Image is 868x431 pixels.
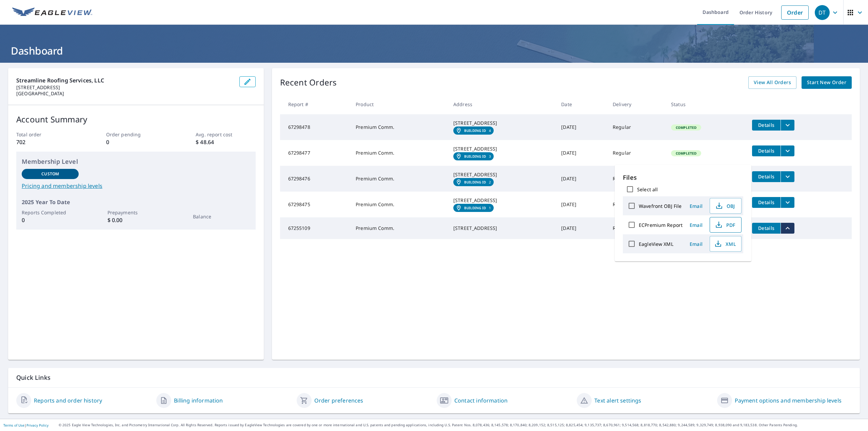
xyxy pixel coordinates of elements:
[756,173,776,180] span: Details
[193,213,250,220] p: Balance
[815,5,830,20] div: DT
[685,239,707,249] button: Email
[752,120,781,131] button: detailsBtn-67298478
[16,138,76,146] p: 702
[106,138,166,146] p: 0
[453,197,550,204] div: [STREET_ADDRESS]
[453,152,494,160] a: Building ID3
[41,171,59,177] p: Custom
[280,140,350,166] td: 67298477
[556,192,607,217] td: [DATE]
[22,209,79,216] p: Reports Completed
[710,217,742,233] button: PDF
[710,236,742,252] button: XML
[107,209,164,216] p: Prepayments
[350,166,448,192] td: Premium Comm.
[639,241,673,247] label: EagleView XML
[607,166,666,192] td: Regular
[556,114,607,140] td: [DATE]
[752,197,781,208] button: detailsBtn-67298475
[623,173,743,182] p: Files
[350,140,448,166] td: Premium Comm.
[464,180,486,184] em: Building ID
[3,423,48,427] p: |
[752,223,781,234] button: detailsBtn-67255109
[607,192,666,217] td: Regular
[752,145,781,156] button: detailsBtn-67298477
[556,140,607,166] td: [DATE]
[350,217,448,239] td: Premium Comm.
[666,94,747,114] th: Status
[22,182,250,190] a: Pricing and membership levels
[756,122,776,128] span: Details
[280,94,350,114] th: Report #
[781,223,794,234] button: filesDropdownBtn-67255109
[752,171,781,182] button: detailsBtn-67298476
[280,76,337,89] p: Recent Orders
[754,78,791,87] span: View All Orders
[16,76,234,84] p: Streamline Roofing Services, LLC
[453,225,550,232] div: [STREET_ADDRESS]
[685,220,707,230] button: Email
[453,145,550,152] div: [STREET_ADDRESS]
[802,76,852,89] a: Start New Order
[781,5,809,20] a: Order
[350,114,448,140] td: Premium Comm.
[735,396,842,405] a: Payment options and membership levels
[714,221,736,229] span: PDF
[16,373,852,382] p: Quick Links
[781,197,794,208] button: filesDropdownBtn-67298475
[688,222,704,228] span: Email
[26,423,48,428] a: Privacy Policy
[16,131,76,138] p: Total order
[16,84,234,91] p: [STREET_ADDRESS]
[688,203,704,209] span: Email
[453,171,550,178] div: [STREET_ADDRESS]
[714,240,736,248] span: XML
[196,138,255,146] p: $ 48.64
[756,148,776,154] span: Details
[22,216,79,224] p: 0
[637,186,658,193] label: Select all
[672,151,701,156] span: Completed
[280,114,350,140] td: 67298478
[464,129,486,133] em: Building ID
[672,125,701,130] span: Completed
[756,199,776,205] span: Details
[280,192,350,217] td: 67298475
[22,198,250,206] p: 2025 Year To Date
[453,120,550,126] div: [STREET_ADDRESS]
[196,131,255,138] p: Avg. report cost
[453,178,494,186] a: Building ID2
[34,396,102,405] a: Reports and order history
[12,7,92,18] img: EV Logo
[448,94,556,114] th: Address
[464,206,486,210] em: Building ID
[174,396,223,405] a: Billing information
[594,396,641,405] a: Text alert settings
[350,94,448,114] th: Product
[639,222,683,228] label: ECPremium Report
[8,44,860,58] h1: Dashboard
[3,423,24,428] a: Terms of Use
[107,216,164,224] p: $ 0.00
[556,217,607,239] td: [DATE]
[106,131,166,138] p: Order pending
[607,140,666,166] td: Regular
[781,145,794,156] button: filesDropdownBtn-67298477
[688,241,704,247] span: Email
[454,396,508,405] a: Contact information
[710,198,742,214] button: OBJ
[756,225,776,231] span: Details
[16,113,256,125] p: Account Summary
[280,166,350,192] td: 67298476
[781,120,794,131] button: filesDropdownBtn-67298478
[607,217,666,239] td: Regular
[639,203,682,209] label: Wavefront OBJ File
[453,126,494,135] a: Building ID4
[714,202,736,210] span: OBJ
[748,76,796,89] a: View All Orders
[607,114,666,140] td: Regular
[807,78,846,87] span: Start New Order
[464,154,486,158] em: Building ID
